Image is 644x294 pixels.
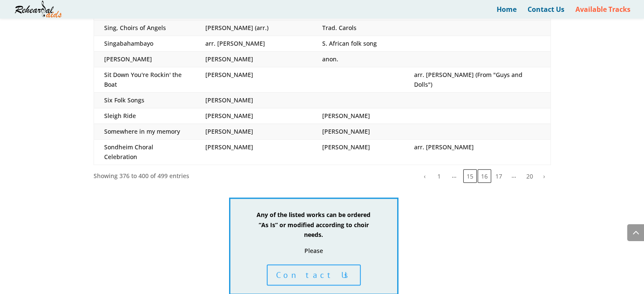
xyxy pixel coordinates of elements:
[257,211,370,239] strong: Any of the listed works can be ordered “As Is” or modified according to choir needs.
[478,169,491,183] button: 16
[312,51,404,67] td: anon.
[463,169,477,183] button: 15
[404,139,550,165] td: arr. [PERSON_NAME]
[432,169,446,183] button: 1
[94,36,195,52] td: Singabahambayo
[256,246,372,256] p: Please
[195,124,312,139] td: [PERSON_NAME]
[312,108,404,124] td: [PERSON_NAME]
[94,93,195,108] td: Six Folk Songs
[195,51,312,67] td: [PERSON_NAME]
[418,169,431,183] button: Previous
[267,264,361,286] a: Contact Us
[195,139,312,165] td: [PERSON_NAME]
[506,171,522,179] span: …
[195,67,312,93] td: [PERSON_NAME]
[312,139,404,165] td: [PERSON_NAME]
[404,67,550,93] td: arr. [PERSON_NAME] (From "Guys and Dolls")
[537,169,551,183] button: Next
[528,6,564,19] a: Contact Us
[94,124,195,139] td: Somewhere in my memory
[312,124,404,139] td: [PERSON_NAME]
[94,108,195,124] td: Sleigh Ride
[195,36,312,52] td: arr. [PERSON_NAME]
[523,169,536,183] button: 20
[417,169,551,183] nav: pagination
[492,169,506,183] button: 17
[497,6,517,19] a: Home
[195,93,312,108] td: [PERSON_NAME]
[94,20,195,36] td: Sing, Choirs of Angels
[575,6,630,19] a: Available Tracks
[94,171,189,181] div: Showing 376 to 400 of 499 entries
[94,139,195,165] td: Sondheim Choral Celebration
[94,51,195,67] td: [PERSON_NAME]
[446,171,462,179] span: …
[312,36,404,52] td: S. African folk song
[94,67,195,93] td: Sit Down You're Rockin' the Boat
[195,20,312,36] td: [PERSON_NAME] (arr.)
[312,20,404,36] td: Trad. Carols
[195,108,312,124] td: [PERSON_NAME]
